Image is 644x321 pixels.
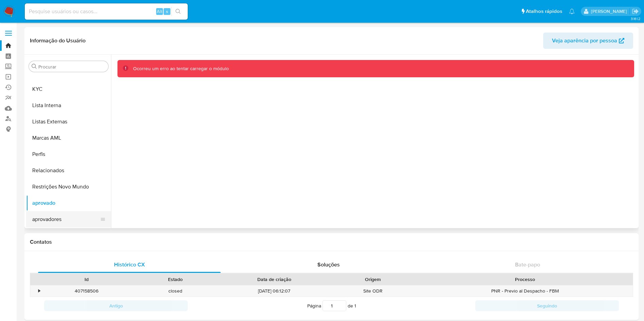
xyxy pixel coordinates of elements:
[136,276,215,283] div: Estado
[422,276,628,283] div: Processo
[26,130,111,146] button: Marcas AML
[632,8,639,15] a: Sair
[25,7,188,16] input: Pesquise usuários ou casos...
[26,195,111,211] button: aprovado
[329,285,418,297] div: Site ODR
[32,64,37,69] button: Procurar
[552,33,617,49] span: Veja aparência por pessoa
[30,239,633,245] h1: Contatos
[114,261,145,268] span: Histórico CX
[26,146,111,162] button: Perfis
[47,276,126,283] div: Id
[317,261,340,268] span: Soluções
[591,8,629,15] p: magno.ferreira@mercadopago.com.br
[418,285,633,297] div: PNR - Previo al Despacho - FBM
[543,33,633,49] button: Veja aparência por pessoa
[26,81,111,97] button: KYC
[166,8,168,15] span: s
[475,300,619,311] button: Seguindo
[354,302,356,309] span: 1
[26,211,106,227] button: aprovadores
[171,7,185,16] button: search-icon
[26,114,111,130] button: Listas Externas
[220,285,329,297] div: [DATE] 06:12:07
[225,276,324,283] div: Data de criação
[26,97,111,114] button: Lista Interna
[333,276,413,283] div: Origem
[38,288,40,294] div: •
[30,37,86,44] h1: Informação do Usuário
[526,8,562,15] span: Atalhos rápidos
[44,300,188,311] button: Antigo
[42,285,131,297] div: 407158506
[157,8,162,15] span: Alt
[569,8,575,14] a: Notificações
[131,285,220,297] div: closed
[133,65,229,72] div: Ocorreu um erro ao tentar carregar o módulo
[515,261,540,268] span: Bate-papo
[38,64,106,70] input: Procurar
[26,179,111,195] button: Restrições Novo Mundo
[307,300,356,311] span: Página de
[26,162,111,179] button: Relacionados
